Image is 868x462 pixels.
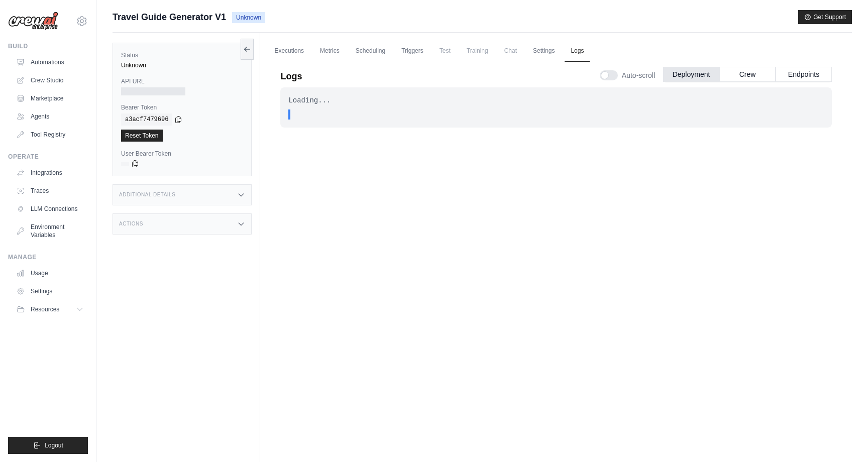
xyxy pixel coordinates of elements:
h3: Actions [119,221,143,227]
div: Operate [8,153,88,161]
a: LLM Connections [12,201,88,217]
a: Traces [12,183,88,199]
a: Reset Token [121,130,163,142]
div: Build [8,42,88,50]
code: a3acf7479696 [121,113,172,126]
button: Get Support [798,10,852,24]
h3: Additional Details [119,192,175,198]
a: Triggers [395,41,429,62]
button: Crew [719,67,776,82]
div: Unknown [121,61,243,69]
span: Test [433,41,457,61]
label: User Bearer Token [121,150,243,158]
span: Chat is not available until the deployment is complete [498,41,523,61]
img: Logo [8,12,58,31]
button: Resources [12,301,88,317]
a: Environment Variables [12,219,88,243]
a: Usage [12,265,88,281]
span: Resources [31,305,59,313]
a: Integrations [12,165,88,181]
a: Executions [268,41,310,62]
a: Settings [12,283,88,299]
span: Training is not available until the deployment is complete [461,41,494,61]
div: Loading... [288,95,824,105]
a: Settings [527,41,561,62]
div: Manage [8,253,88,261]
span: Auto-scroll [622,70,655,80]
a: Marketplace [12,90,88,106]
a: Agents [12,108,88,125]
a: Scheduling [350,41,391,62]
button: Deployment [663,67,719,82]
span: Logout [45,441,63,449]
a: Automations [12,54,88,70]
label: Bearer Token [121,103,243,111]
button: Endpoints [776,67,832,82]
span: Travel Guide Generator V1 [113,10,226,24]
a: Crew Studio [12,72,88,88]
p: Logs [280,69,302,83]
label: API URL [121,77,243,85]
span: Unknown [232,12,265,23]
button: Logout [8,437,88,454]
label: Status [121,51,243,59]
a: Logs [565,41,590,62]
a: Metrics [314,41,346,62]
a: Tool Registry [12,127,88,143]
